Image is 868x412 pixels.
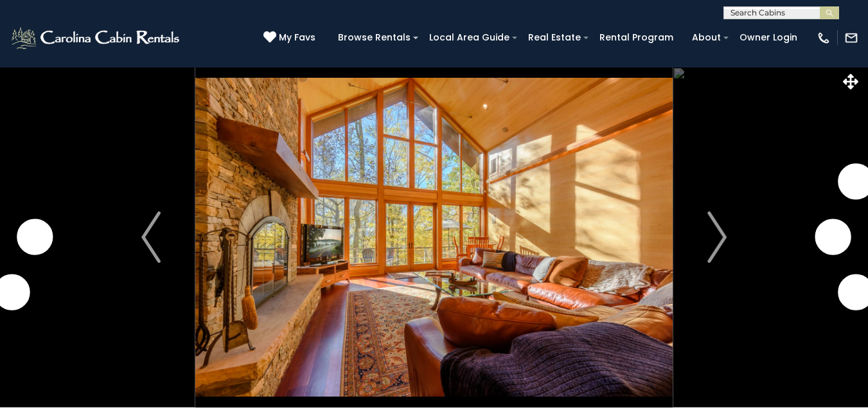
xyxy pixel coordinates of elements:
[686,28,727,48] a: About
[673,67,761,408] button: Next
[279,31,315,44] span: My Favs
[263,31,319,45] a: My Favs
[10,25,183,51] img: White-1-2.png
[107,67,195,408] button: Previous
[593,28,680,48] a: Rental Program
[733,28,804,48] a: Owner Login
[423,28,516,48] a: Local Area Guide
[332,28,417,48] a: Browse Rentals
[817,31,831,45] img: phone-regular-white.png
[707,211,727,263] img: arrow
[522,28,587,48] a: Real Estate
[141,211,161,263] img: arrow
[844,31,858,45] img: mail-regular-white.png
